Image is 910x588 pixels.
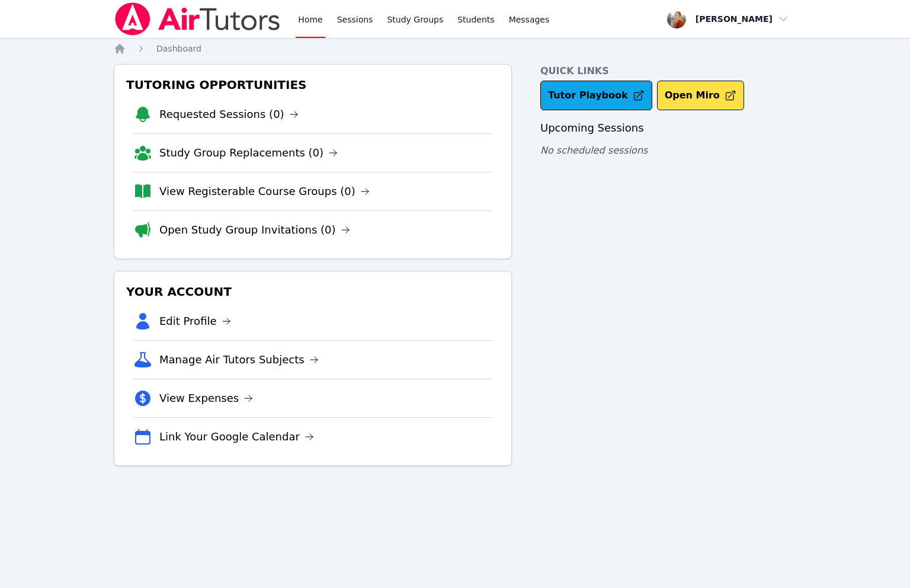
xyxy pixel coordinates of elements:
h3: Upcoming Sessions [540,120,796,136]
h4: Quick Links [540,64,796,78]
h3: Your Account [124,281,502,302]
img: Air Tutors [114,2,281,36]
a: Requested Sessions (0) [159,106,299,123]
a: Study Group Replacements (0) [159,145,338,161]
button: Open Miro [657,81,744,110]
a: Open Study Group Invitations (0) [159,222,350,238]
a: View Expenses [159,390,253,407]
span: Dashboard [156,44,201,53]
a: Tutor Playbook [540,81,652,110]
a: Edit Profile [159,313,231,330]
a: Dashboard [156,43,201,55]
a: Link Your Google Calendar [159,429,314,445]
nav: Breadcrumb [114,43,796,55]
a: Manage Air Tutors Subjects [159,351,319,368]
h3: Tutoring Opportunities [124,74,502,95]
span: Messages [509,14,550,25]
a: View Registerable Course Groups (0) [159,183,370,200]
span: No scheduled sessions [540,145,648,156]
